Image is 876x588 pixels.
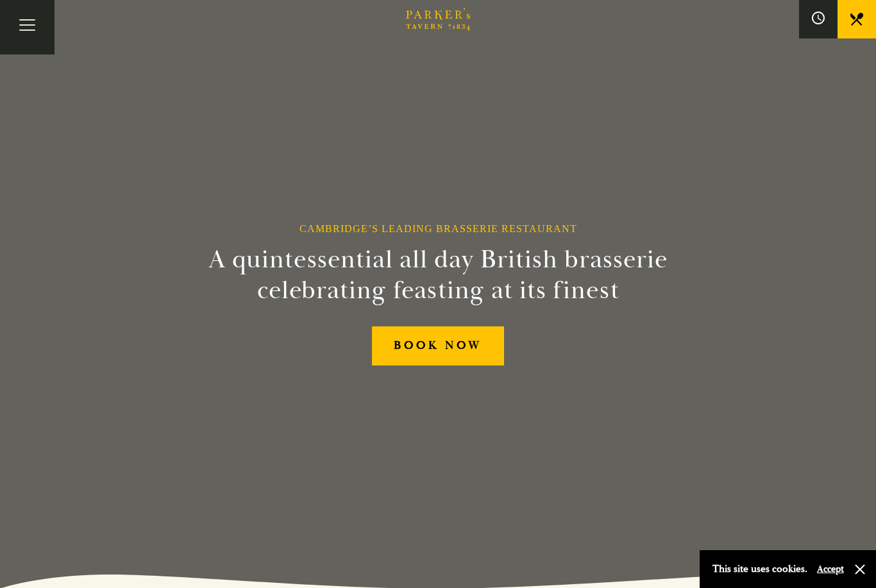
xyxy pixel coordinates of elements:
[817,563,844,575] button: Accept
[372,326,504,365] a: BOOK NOW
[854,563,866,576] button: Close and accept
[299,223,577,235] h1: Cambridge’s Leading Brasserie Restaurant
[712,560,807,578] p: This site uses cookies.
[146,244,730,306] h2: A quintessential all day British brasserie celebrating feasting at its finest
